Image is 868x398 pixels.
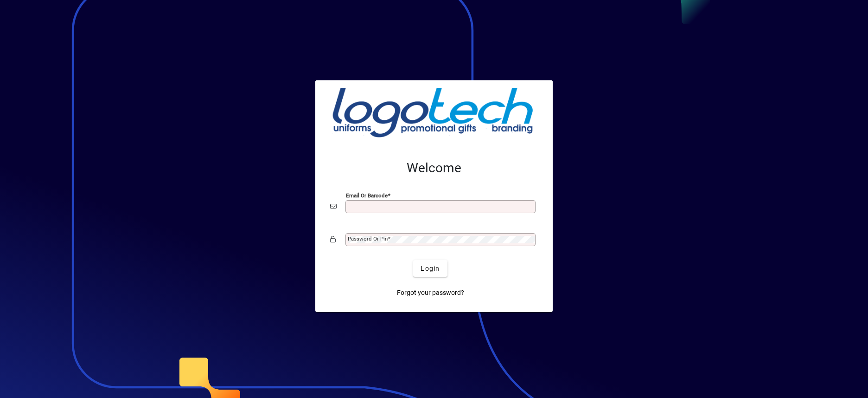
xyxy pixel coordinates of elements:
[348,235,388,242] mat-label: Password or Pin
[393,284,468,301] a: Forgot your password?
[346,192,388,199] mat-label: Email or Barcode
[421,264,440,274] span: Login
[413,260,447,277] button: Login
[330,160,538,176] h2: Welcome
[397,288,464,298] span: Forgot your password?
